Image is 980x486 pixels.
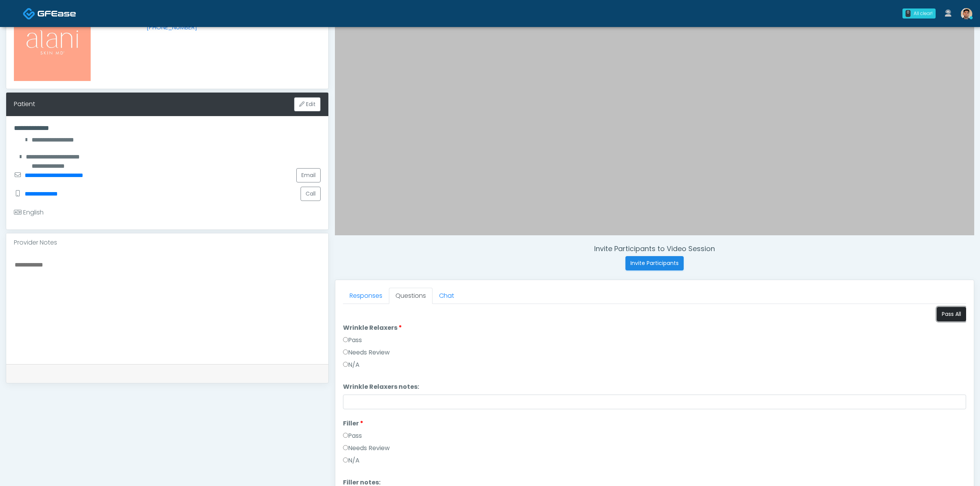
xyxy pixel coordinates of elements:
[906,10,911,17] div: 0
[23,1,76,26] a: Docovia
[37,10,76,17] img: Docovia
[343,336,362,345] label: Pass
[937,307,966,321] button: Pass All
[301,187,321,201] button: Call
[343,337,348,342] input: Pass
[389,288,433,304] a: Questions
[343,445,348,450] input: Needs Review
[898,5,940,22] a: 0 All clear!
[6,3,29,26] button: Open LiveChat chat widget
[14,4,91,81] img: Provider image
[343,360,360,370] label: N/A
[343,456,360,465] label: N/A
[296,168,321,182] a: Email
[961,8,972,20] img: Kenner Medina
[343,362,348,367] input: N/A
[343,457,348,462] input: N/A
[343,348,390,357] label: Needs Review
[343,382,419,391] label: Wrinkle Relaxers notes:
[14,100,35,109] div: Patient
[147,23,197,32] a: [PHONE_NUMBER]
[433,288,461,304] a: Chat
[294,97,321,111] button: Edit
[343,349,348,354] input: Needs Review
[625,256,684,270] button: Invite Participants
[914,10,933,17] div: All clear!
[14,208,44,217] div: English
[6,233,328,252] div: Provider Notes
[343,444,390,453] label: Needs Review
[343,323,402,332] label: Wrinkle Relaxers
[343,288,389,304] a: Responses
[343,433,348,438] input: Pass
[335,245,974,253] h4: Invite Participants to Video Session
[343,419,363,428] label: Filler
[147,4,217,75] p: [PERSON_NAME] Skin MD Avondale Location
[23,7,35,20] img: Docovia
[343,431,362,440] label: Pass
